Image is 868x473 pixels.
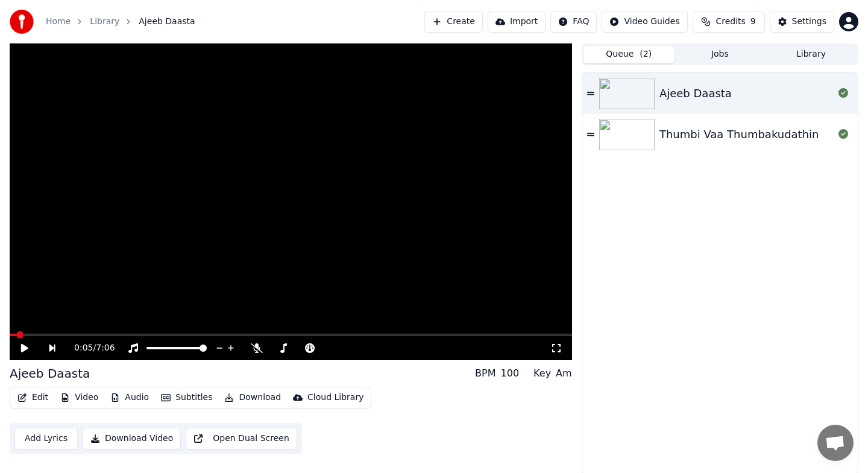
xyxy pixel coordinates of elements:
button: Import [488,11,546,33]
div: BPM [475,366,495,381]
span: Ajeeb Daasta [139,16,195,28]
button: Subtitles [156,389,217,406]
div: 100 [501,366,520,381]
span: Credits [715,16,745,28]
button: Download [219,389,286,406]
a: Library [90,16,119,28]
div: Cloud Library [307,392,363,404]
span: ( 2 ) [640,48,652,60]
button: Library [766,46,857,63]
button: Queue [583,46,675,63]
button: FAQ [550,11,597,33]
span: 7:06 [96,342,115,354]
span: 0:05 [74,342,93,354]
button: Audio [105,389,154,406]
div: Ajeeb Daasta [659,85,732,102]
button: Download Video [83,428,181,449]
img: youka [10,10,34,34]
button: Video [55,389,103,406]
div: Am [556,366,572,381]
div: Open chat [817,425,854,461]
nav: breadcrumb [46,16,195,28]
button: Settings [770,11,834,33]
div: Settings [792,16,826,28]
button: Jobs [675,46,766,63]
span: 9 [750,16,756,28]
button: Create [424,11,483,33]
div: Ajeeb Daasta [10,365,90,382]
button: Video Guides [602,11,687,33]
button: Edit [13,389,53,406]
button: Add Lyrics [14,428,78,449]
a: Home [46,16,71,28]
div: Key [533,366,551,381]
div: Thumbi Vaa Thumbakudathin [659,126,819,143]
div: / [74,342,103,354]
button: Credits9 [693,11,765,33]
button: Open Dual Screen [186,428,297,449]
